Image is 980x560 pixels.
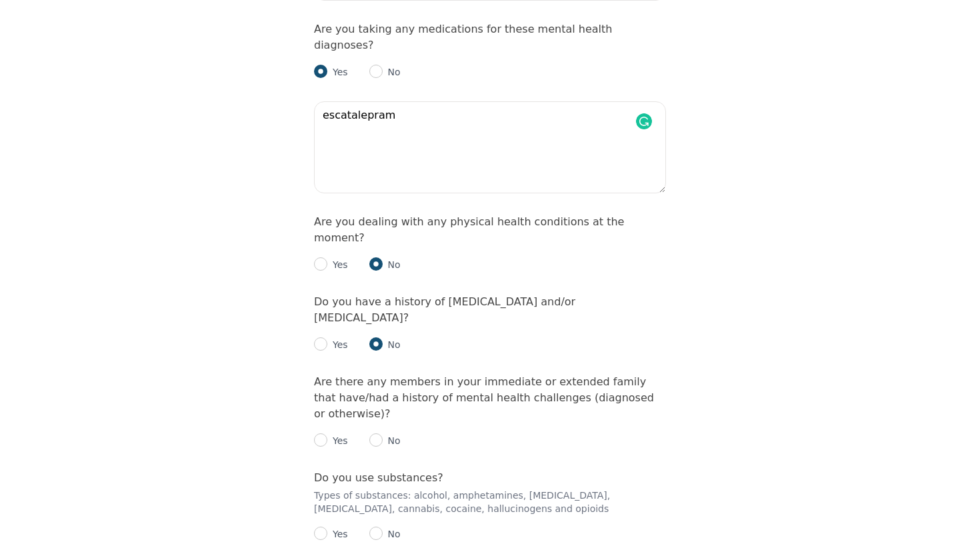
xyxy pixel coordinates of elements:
label: Are you dealing with any physical health conditions at the moment? [314,215,624,244]
label: Do you have a history of [MEDICAL_DATA] and/or [MEDICAL_DATA]? [314,295,575,324]
label: Are you taking any medications for these mental health diagnoses? [314,23,612,51]
p: No [383,65,401,79]
label: Are there any members in your immediate or extended family that have/had a history of mental heal... [314,375,654,420]
p: No [383,258,401,271]
p: No [383,338,401,351]
p: Types of substances: alcohol, amphetamines, [MEDICAL_DATA], [MEDICAL_DATA], cannabis, cocaine, ha... [314,489,666,515]
p: Yes [327,65,348,79]
textarea: escatalepram [314,101,666,193]
p: Yes [327,338,348,351]
p: Yes [327,258,348,271]
p: No [383,527,401,541]
p: Yes [327,527,348,541]
p: No [383,434,401,447]
p: Yes [327,434,348,447]
label: Do you use substances? [314,471,443,484]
